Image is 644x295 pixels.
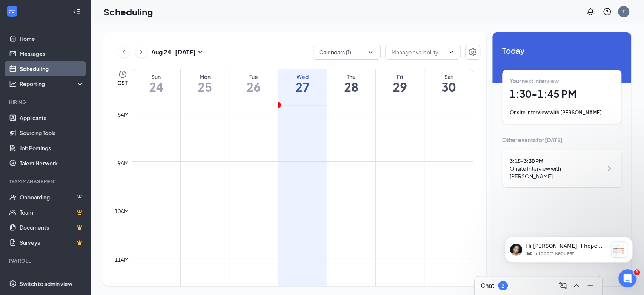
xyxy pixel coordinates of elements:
[510,77,614,85] div: Your next interview
[9,178,83,185] div: Team Management
[20,125,84,141] a: Sourcing Tools
[278,73,326,80] div: Wed
[558,281,567,290] svg: ComposeMessage
[132,69,180,97] a: August 24, 2025
[9,258,83,264] div: Payroll
[392,48,445,56] input: Manage availability
[557,280,569,292] button: ComposeMessage
[9,280,17,287] svg: Settings
[20,205,84,220] a: TeamCrown
[313,45,381,60] button: Calendars (1)ChevronDown
[181,69,229,97] a: August 25, 2025
[367,48,374,56] svg: ChevronDown
[20,280,72,287] div: Switch to admin view
[137,48,145,57] svg: ChevronRight
[510,109,614,116] div: Onsite Interview with [PERSON_NAME]
[424,73,473,80] div: Sat
[327,73,375,80] div: Thu
[572,281,581,290] svg: ChevronUp
[135,46,147,58] button: ChevronRight
[376,80,424,93] h1: 29
[118,70,127,79] svg: Clock
[424,69,473,97] a: August 30, 2025
[510,165,603,180] div: Onsite Interview with [PERSON_NAME]
[9,80,17,88] svg: Analysis
[376,69,424,97] a: August 29, 2025
[20,235,84,250] a: SurveysCrown
[278,69,326,97] a: August 27, 2025
[603,7,612,16] svg: QuestionInfo
[20,31,84,46] a: Home
[20,220,84,235] a: DocumentsCrown
[465,45,480,60] button: Settings
[570,280,583,292] button: ChevronUp
[73,8,80,15] svg: Collapse
[118,46,129,58] button: ChevronLeft
[20,110,84,125] a: Applicants
[510,88,614,100] h1: 1:30 - 1:45 PM
[502,136,621,144] div: Other events for [DATE]
[481,281,494,290] h3: Chat
[468,48,477,57] svg: Settings
[20,156,84,171] a: Talent Network
[103,5,153,18] h1: Scheduling
[605,164,614,173] svg: ChevronRight
[424,80,473,93] h1: 30
[20,46,84,61] a: Messages
[448,49,454,55] svg: ChevronDown
[20,61,84,76] a: Scheduling
[229,73,278,80] div: Tue
[586,281,595,290] svg: Minimize
[278,80,326,93] h1: 27
[181,73,229,80] div: Mon
[116,159,130,167] div: 9am
[502,45,621,56] span: Today
[20,141,84,156] a: Job Postings
[20,190,84,205] a: OnboardingCrown
[113,255,130,264] div: 11am
[493,222,644,275] iframe: Intercom notifications message
[117,79,128,86] span: CST
[196,48,205,57] svg: SmallChevronDown
[584,280,596,292] button: Minimize
[132,73,180,80] div: Sun
[229,80,278,93] h1: 26
[501,283,504,289] div: 2
[327,69,375,97] a: August 28, 2025
[510,157,603,165] div: 3:15 - 3:30 PM
[181,80,229,93] h1: 25
[132,80,180,93] h1: 24
[9,99,83,105] div: Hiring
[151,48,196,56] h3: Aug 24 - [DATE]
[116,110,130,119] div: 8am
[622,8,625,15] div: T
[634,269,640,275] span: 1
[586,7,595,16] svg: Notifications
[229,69,278,97] a: August 26, 2025
[113,207,130,215] div: 10am
[20,269,84,284] a: PayrollCrown
[376,73,424,80] div: Fri
[618,269,636,287] iframe: Intercom live chat
[20,80,85,88] div: Reporting
[8,8,16,15] svg: WorkstreamLogo
[120,48,128,57] svg: ChevronLeft
[327,80,375,93] h1: 28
